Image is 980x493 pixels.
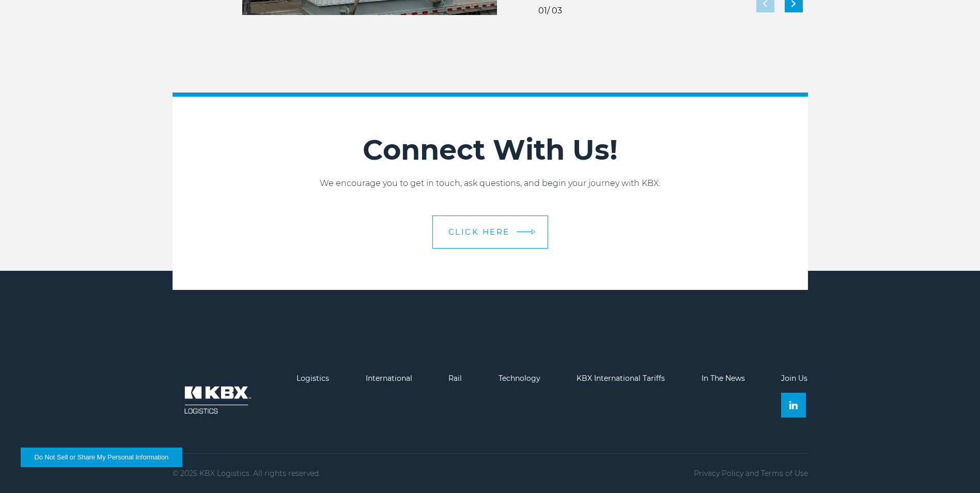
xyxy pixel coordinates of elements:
img: kbx logo [173,374,260,426]
button: Do Not Sell or Share My Personal Information [21,448,182,467]
a: KBX International Tariffs [577,374,665,383]
a: Rail [448,374,462,383]
div: / 03 [538,7,562,15]
iframe: Chat Widget [928,443,980,493]
a: Logistics [297,374,329,383]
a: In The News [702,374,745,383]
h2: Connect With Us! [173,133,808,167]
span: and [745,469,759,478]
a: Privacy Policy [694,469,743,478]
img: arrow [531,229,535,235]
span: CLICK HERE [448,228,510,236]
span: 01 [538,6,547,16]
img: Linkedin [789,401,798,409]
a: International [366,374,412,383]
p: We encourage you to get in touch, ask questions, and begin your journey with KBX. [173,177,808,190]
a: Technology [499,374,540,383]
a: Terms of Use [761,469,808,478]
a: CLICK HERE arrow arrow [432,215,548,249]
a: Join Us [781,374,807,383]
p: © 2025 KBX Logistics. All rights reserved. [173,469,320,477]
